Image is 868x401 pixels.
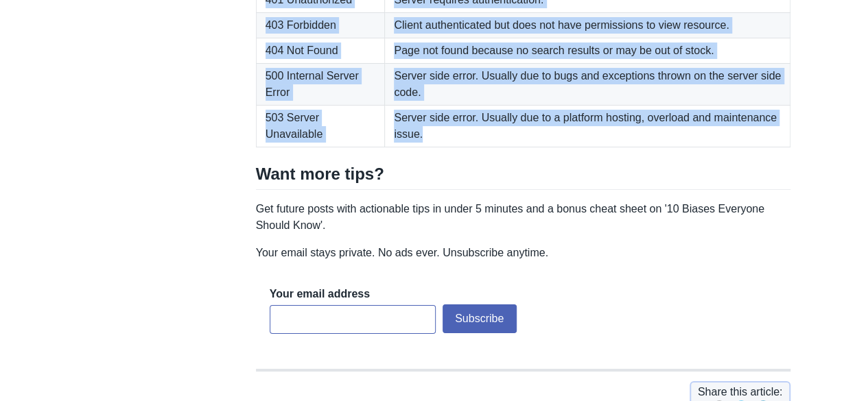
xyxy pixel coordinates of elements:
[256,106,385,147] td: 503 Server Unavailable
[385,106,790,147] td: Server side error. Usually due to a platform hosting, overload and maintenance issue.
[256,164,791,190] h2: Want more tips?
[385,38,790,64] td: Page not found because no search results or may be out of stock.
[385,64,790,106] td: Server side error. Usually due to bugs and exceptions thrown on the server side code.
[698,384,783,400] span: Share this article:
[443,304,517,333] button: Subscribe
[256,64,385,106] td: 500 Internal Server Error
[256,245,791,261] p: Your email stays private. No ads ever. Unsubscribe anytime.
[256,201,791,234] p: Get future posts with actionable tips in under 5 minutes and a bonus cheat sheet on '10 Biases Ev...
[385,13,790,38] td: Client authenticated but does not have permissions to view resource.
[256,13,385,38] td: 403 Forbidden
[256,38,385,64] td: 404 Not Found
[270,287,370,302] label: Your email address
